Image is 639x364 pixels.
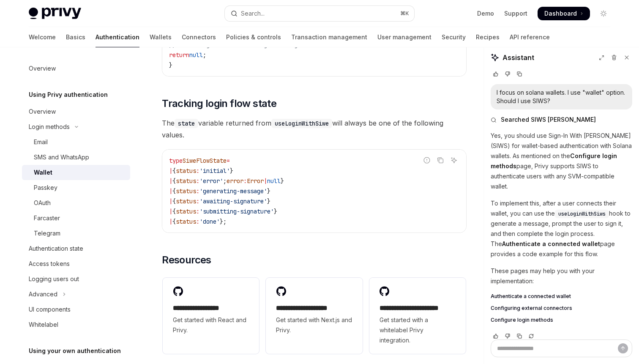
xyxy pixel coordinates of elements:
div: Overview [29,107,56,117]
div: Overview [29,63,56,74]
span: : [196,187,199,195]
span: 'generating-message' [199,187,267,195]
span: The variable returned from will always be one of the following values. [162,117,467,141]
span: ; [203,51,206,59]
textarea: Ask a question... [491,339,632,357]
span: | [169,208,172,215]
div: Authentication state [29,244,83,254]
a: Transaction management [291,27,367,47]
button: Copy the contents from the code block [435,155,446,166]
strong: Authenticate a connected wallet [502,240,600,247]
button: Copy chat response [514,332,524,340]
a: OAuth [22,195,130,211]
h5: Using your own authentication [29,346,121,356]
a: Policies & controls [226,27,281,47]
button: Copy chat response [514,70,524,78]
a: UI components [22,302,130,317]
span: { [172,218,176,225]
span: } [274,208,277,215]
p: To implement this, after a user connects their wallet, you can use the hook to generate a message... [491,198,632,259]
span: = [227,157,230,164]
div: Telegram [34,228,60,238]
span: : [196,177,199,185]
span: } [267,187,270,195]
a: Connectors [182,27,216,47]
span: 'initial' [199,167,230,175]
span: } [281,177,284,185]
a: Wallet [22,165,130,180]
button: Send message [618,343,628,353]
img: light logo [29,8,81,19]
span: Tracking login flow state [162,97,276,110]
a: Farcaster [22,211,130,226]
button: Searched SIWS [PERSON_NAME] [491,115,632,124]
span: status [176,218,196,225]
button: Vote that response was good [491,332,501,340]
button: Report incorrect code [421,155,432,166]
span: : [196,218,199,225]
span: Get started with React and Privy. [173,315,249,335]
div: Logging users out [29,274,79,284]
a: Access tokens [22,256,130,271]
span: Assistant [502,52,534,63]
div: Advanced [29,289,57,299]
div: Farcaster [34,213,60,223]
span: { [172,187,176,195]
button: Vote that response was good [491,70,501,78]
span: status [176,208,196,215]
a: Telegram [22,226,130,241]
span: status [176,187,196,195]
p: These pages may help you with your implementation: [491,266,632,286]
h5: Using Privy authentication [29,90,108,100]
code: useLoginWithSiwe [271,119,332,128]
span: }; [220,218,227,225]
a: Authentication [96,27,139,47]
span: status [176,167,196,175]
span: useLoginWithSiws [558,211,606,217]
span: Searched SIWS [PERSON_NAME] [501,115,596,124]
button: Toggle Login methods section [22,119,130,134]
a: Whitelabel [22,317,130,332]
a: User management [377,27,431,47]
a: Email [22,134,130,150]
div: Login methods [29,122,70,132]
div: Passkey [34,183,57,193]
span: Authenticate a connected wallet [491,293,571,300]
div: Wallet [34,167,52,178]
a: Dashboard [538,7,590,20]
button: Toggle dark mode [597,7,610,20]
span: : [196,167,199,175]
a: API reference [510,27,550,47]
span: type [169,157,183,164]
span: status [176,177,196,185]
span: 'submitting-signature' [199,208,274,215]
a: Welcome [29,27,56,47]
a: Configure login methods [491,317,632,323]
span: null [189,51,203,59]
span: 'done' [199,218,220,225]
a: Passkey [22,180,130,195]
span: Resources [162,253,211,267]
span: return [169,51,189,59]
span: { [172,177,176,185]
span: Configure login methods [491,317,553,323]
div: UI components [29,304,71,315]
div: Access tokens [29,259,70,269]
div: I focus on solana wallets. I use "wallet" option. Should I use SIWS? [497,88,626,105]
button: Reload last chat [526,332,536,340]
span: ⌘ K [400,10,409,17]
strong: Configure login methods [491,152,617,170]
div: Search... [241,8,265,19]
div: Email [34,137,48,147]
span: 'error' [199,177,223,185]
span: | [169,167,172,175]
button: Vote that response was not good [502,70,513,78]
span: Configuring external connectors [491,305,572,312]
span: | [169,218,172,225]
a: Authentication state [22,241,130,256]
a: Demo [477,9,494,18]
span: | [169,187,172,195]
button: Open search [225,6,414,21]
span: 'awaiting-signature' [199,197,267,205]
a: Basics [66,27,85,47]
